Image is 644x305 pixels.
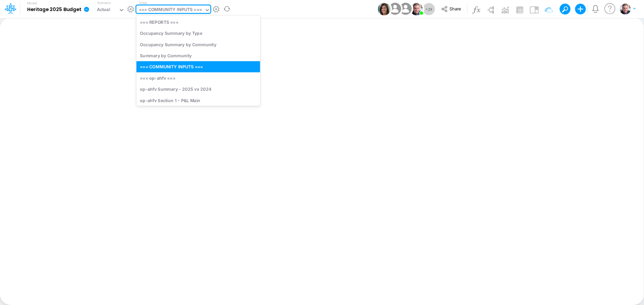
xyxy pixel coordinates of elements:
label: Model [27,1,37,5]
span: + 29 [425,7,432,11]
label: View [139,0,147,5]
div: === COMMUNITY INPUTS === [139,6,202,14]
label: Scenario [97,0,111,5]
div: op-ahfv Summary - 2025 vs 2024 [137,84,260,95]
div: === COMMUNITY INPUTS === [137,61,260,72]
div: === op-ahfv === [137,72,260,83]
img: User Image Icon [387,1,402,16]
div: op-ahfv Section 1 - P&L Main [137,95,260,106]
div: Summary by Community [137,50,260,61]
div: Actual [97,6,110,14]
img: User Image Icon [398,1,413,16]
img: User Image Icon [410,3,423,15]
img: User Image Icon [378,3,390,15]
b: Heritage 2025 Budget [27,7,81,13]
div: Occupancy Summary by Community [137,39,260,50]
div: === REPORTS === [137,16,260,27]
span: Share [449,6,461,11]
button: Share [438,4,466,14]
div: Occupancy Summary by Type [137,28,260,39]
a: Notifications [592,5,599,13]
